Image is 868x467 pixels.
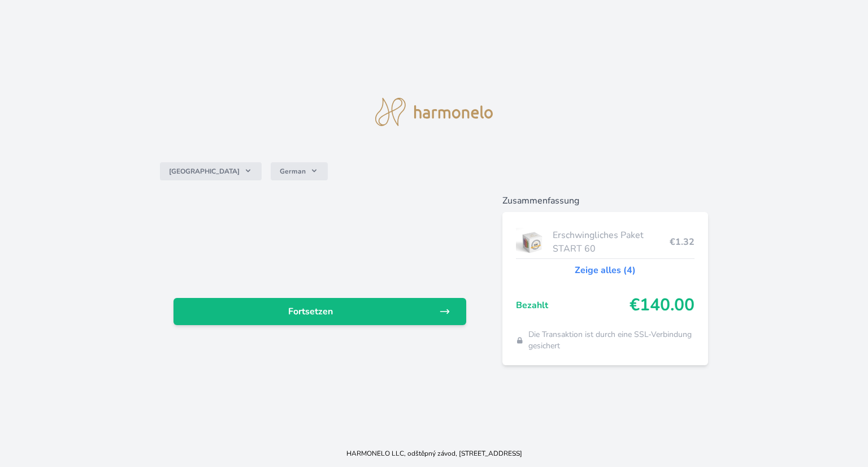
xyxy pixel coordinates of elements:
[502,194,708,207] h6: Zusammenfassung
[160,162,262,180] button: [GEOGRAPHIC_DATA]
[553,228,670,256] span: Erschwingliches Paket START 60
[271,162,328,180] button: German
[670,235,695,249] span: €1.32
[183,305,439,318] span: Fortsetzen
[630,295,695,315] span: €140.00
[528,329,695,352] span: Die Transaktion ist durch eine SSL-Verbindung gesichert
[169,167,240,176] span: [GEOGRAPHIC_DATA]
[575,263,636,277] a: Zeige alles (4)
[516,228,548,256] img: start.jpg
[173,298,466,325] a: Fortsetzen
[516,299,630,312] span: Bezahlt
[375,98,493,126] img: logo.svg
[280,167,306,176] span: German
